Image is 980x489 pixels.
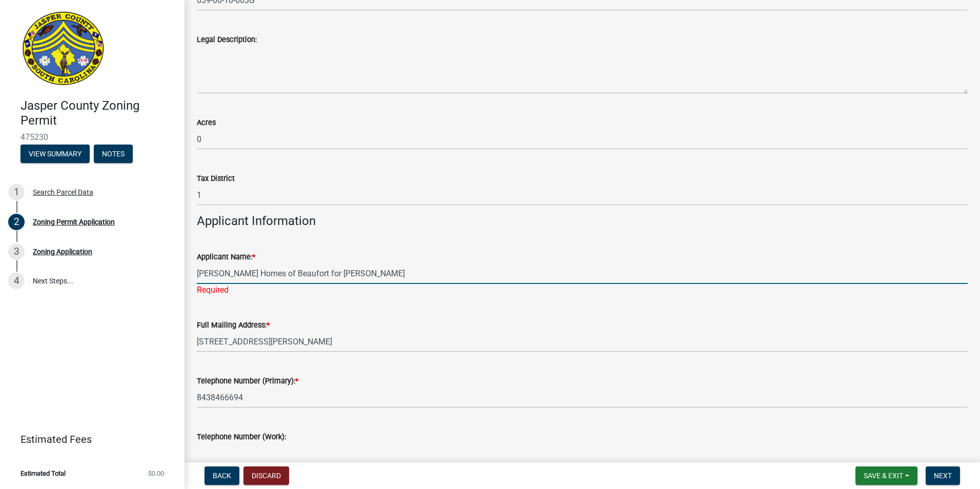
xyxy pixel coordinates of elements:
div: Required [197,284,968,296]
a: Estimated Fees [8,429,168,450]
h4: Jasper County Zoning Permit [21,98,176,128]
label: Tax District [197,175,235,182]
span: Back [213,472,231,480]
wm-modal-confirm: Notes [94,150,133,158]
div: Search Parcel Data [33,189,93,196]
div: 3 [8,243,25,260]
div: Zoning Permit Application [33,218,115,226]
span: Save & Exit [864,472,903,480]
h4: Applicant Information [197,214,968,229]
button: Next [926,466,960,485]
span: 475230 [21,132,164,142]
button: View Summary [21,145,90,163]
span: Next [934,472,952,480]
button: Discard [243,466,289,485]
wm-modal-confirm: Summary [21,150,90,158]
img: Jasper County, South Carolina [21,11,106,88]
div: 1 [8,184,25,200]
label: Full Mailing Address: [197,322,270,329]
div: 4 [8,273,25,289]
label: Acres [197,119,216,127]
button: Save & Exit [855,466,917,485]
span: Estimated Total [21,470,66,477]
label: Legal Description: [197,36,257,44]
span: $0.00 [148,470,164,477]
label: Applicant Name: [197,254,255,261]
label: Telephone Number (Primary): [197,378,298,385]
button: Notes [94,145,133,163]
label: Telephone Number (Work): [197,434,286,441]
div: 2 [8,214,25,230]
div: Zoning Application [33,248,92,255]
button: Back [205,466,239,485]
